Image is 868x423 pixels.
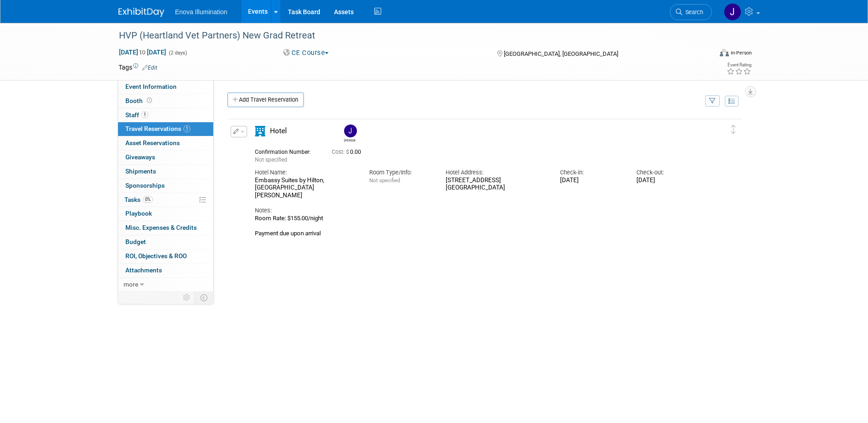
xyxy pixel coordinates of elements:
[179,292,195,304] td: Personalize Event Tab Strip
[255,146,318,156] div: Confirmation Number:
[119,48,167,56] span: [DATE] [DATE]
[119,63,157,72] td: Tags
[720,49,729,56] img: Format-Inperson.png
[255,206,700,215] div: Notes:
[727,63,751,67] div: Event Rating
[183,125,190,132] span: 1
[118,136,213,150] a: Asset Reservations
[118,151,213,164] a: Giveaways
[636,168,699,177] div: Check-out:
[560,177,623,184] div: [DATE]
[125,224,197,231] span: Misc. Expenses & Credits
[255,168,356,177] div: Hotel Name:
[116,27,698,44] div: HVP (Heartland Vet Partners) New Grad Retreat
[125,238,146,245] span: Budget
[730,49,752,56] div: In-Person
[141,111,148,118] span: 1
[118,108,213,122] a: Staff1
[118,94,213,108] a: Booth
[125,97,154,104] span: Booth
[342,125,358,142] div: Joe Moore
[255,215,700,237] div: Room Rate: $155.00/night Payment due upon arrival
[118,207,213,221] a: Playbook
[270,127,287,135] span: Hotel
[118,235,213,249] a: Budget
[124,281,138,288] span: more
[142,65,157,71] a: Edit
[118,249,213,263] a: ROI, Objectives & ROO
[332,149,365,155] span: 0.00
[344,125,357,137] img: Joe Moore
[125,266,162,274] span: Attachments
[227,92,304,107] a: Add Travel Reservation
[125,125,190,132] span: Travel Reservations
[118,80,213,94] a: Event Information
[504,50,618,57] span: [GEOGRAPHIC_DATA], [GEOGRAPHIC_DATA]
[119,8,164,17] img: ExhibitDay
[194,292,213,304] td: Toggle Event Tabs
[682,9,703,16] span: Search
[731,125,736,134] i: Click and drag to move item
[332,149,350,155] span: Cost: $
[670,4,712,20] a: Search
[446,168,546,177] div: Hotel Address:
[145,97,154,104] span: Booth not reserved yet
[658,48,752,61] div: Event Format
[724,3,741,21] img: Janelle Tlusty
[255,177,356,200] div: Embassy Suites by Hilton, [GEOGRAPHIC_DATA][PERSON_NAME]
[125,252,187,260] span: ROI, Objectives & ROO
[118,221,213,235] a: Misc. Expenses & Credits
[125,210,152,217] span: Playbook
[143,196,153,203] span: 0%
[125,168,156,175] span: Shipments
[118,165,213,179] a: Shipments
[125,139,180,146] span: Asset Reservations
[118,179,213,193] a: Sponsorships
[125,111,148,119] span: Staff
[118,193,213,207] a: Tasks0%
[446,177,546,192] div: [STREET_ADDRESS] [GEOGRAPHIC_DATA]
[118,264,213,277] a: Attachments
[255,157,287,163] span: Not specified
[255,126,265,136] i: Hotel
[369,168,432,177] div: Room Type/Info:
[369,177,400,184] span: Not specified
[138,49,147,56] span: to
[124,196,153,203] span: Tasks
[118,278,213,292] a: more
[636,177,699,184] div: [DATE]
[709,98,716,104] i: Filter by Traveler
[125,153,155,161] span: Giveaways
[125,83,177,90] span: Event Information
[168,50,187,56] span: (2 days)
[125,182,165,189] span: Sponsorships
[344,137,356,142] div: Joe Moore
[280,48,332,58] button: CE Course
[175,8,227,16] span: Enova Illumination
[560,168,623,177] div: Check-in:
[118,122,213,136] a: Travel Reservations1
